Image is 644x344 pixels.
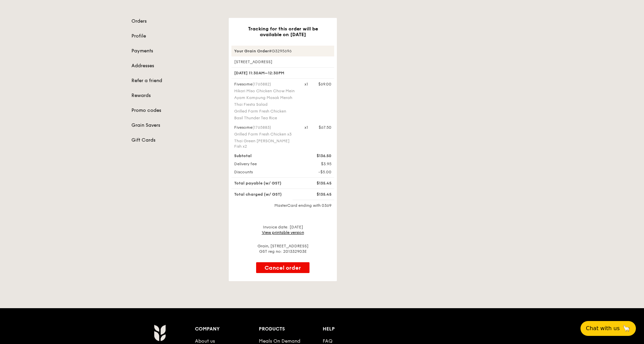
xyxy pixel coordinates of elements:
[323,324,387,334] div: Help
[131,122,221,129] a: Grain Savers
[234,115,296,121] div: Basil Thunder Tea Rice
[131,18,221,25] a: Orders
[304,125,308,130] div: x1
[231,243,334,254] div: Grain, [STREET_ADDRESS] GST reg no: 201332903E
[131,33,221,40] a: Profile
[304,81,308,87] div: x1
[131,77,221,84] a: Refer a friend
[300,161,336,167] div: $3.95
[131,48,221,54] a: Payments
[300,192,336,197] div: $135.45
[131,63,221,69] a: Addresses
[234,95,296,100] div: Ayam Kampung Masak Merah
[300,169,336,175] div: -$5.00
[230,169,300,175] div: Discounts
[131,92,221,99] a: Rewards
[622,324,630,333] span: 🦙
[231,224,334,235] div: Invoice date: [DATE]
[262,230,304,235] a: View printable version
[230,161,300,167] div: Delivery fee
[234,102,296,107] div: Thai Fiesta Salad
[300,180,336,186] div: $135.45
[234,131,296,137] div: Grilled Farm Fresh Chicken x3
[195,324,259,334] div: Company
[234,138,296,149] div: Thai Green [PERSON_NAME] Fish x2
[234,108,296,114] div: Grilled Farm Fresh Chicken
[252,125,271,130] span: (1765883)
[154,324,166,341] img: Grain
[231,203,334,208] div: MasterCard ending with 0369
[234,81,296,87] div: Fivesome
[234,88,296,94] div: Hikari Miso Chicken Chow Mein
[318,81,331,87] div: $69.00
[131,137,221,144] a: Gift Cards
[252,82,271,87] span: (1765882)
[195,338,215,344] a: About us
[131,107,221,114] a: Promo codes
[231,67,334,79] div: [DATE] 11:30AM–12:30PM
[256,262,309,273] button: Cancel order
[259,338,300,344] a: Meals On Demand
[230,192,300,197] div: Total charged (w/ GST)
[259,324,323,334] div: Products
[234,49,269,53] strong: Your Grain Order
[234,181,281,186] span: Total payable (w/ GST)
[231,59,334,65] div: [STREET_ADDRESS]
[580,321,636,336] button: Chat with us🦙
[323,338,332,344] a: FAQ
[300,153,336,158] div: $136.50
[231,46,334,56] div: #G3295696
[230,153,300,158] div: Subtotal
[240,26,326,38] h3: Tracking for this order will be available on [DATE]
[586,324,620,333] span: Chat with us
[319,125,331,130] div: $67.50
[234,125,296,130] div: Fivesome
